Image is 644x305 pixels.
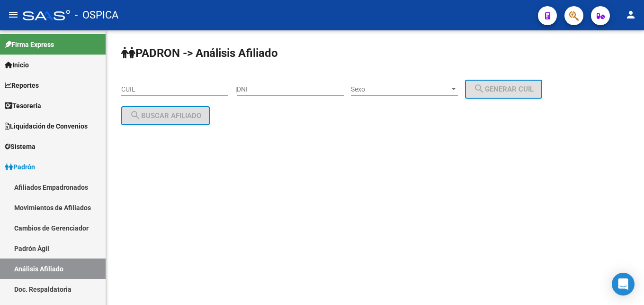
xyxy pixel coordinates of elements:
span: Sexo [351,85,449,93]
span: Padrón [5,162,35,172]
button: Generar CUIL [465,80,542,99]
span: Tesorería [5,101,41,111]
button: Buscar afiliado [121,106,210,125]
span: Inicio [5,60,29,70]
mat-icon: search [474,83,485,94]
span: Firma Express [5,39,54,50]
span: Generar CUIL [474,85,534,93]
mat-icon: search [130,110,141,121]
strong: PADRON -> Análisis Afiliado [121,46,278,60]
mat-icon: person [625,9,636,20]
mat-icon: menu [8,9,19,20]
span: - OSPICA [75,5,118,26]
div: | [235,85,549,93]
span: Liquidación de Convenios [5,121,88,131]
div: Open Intercom Messenger [612,273,635,296]
span: Reportes [5,80,39,91]
span: Sistema [5,141,36,152]
span: Buscar afiliado [130,111,201,120]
